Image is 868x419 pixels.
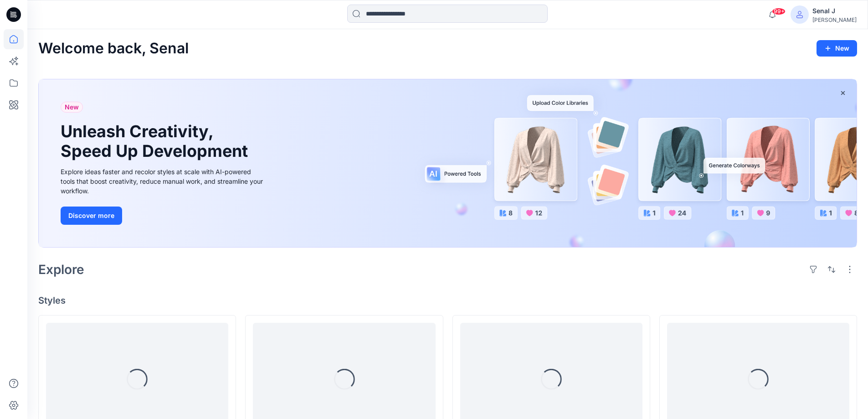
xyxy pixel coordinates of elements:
[65,102,79,113] span: New
[38,40,189,57] h2: Welcome back, Senal
[61,207,266,225] a: Discover more
[61,167,266,196] div: Explore ideas faster and recolor styles at scale with AI-powered tools that boost creativity, red...
[61,207,122,225] button: Discover more
[38,262,84,277] h2: Explore
[812,5,857,16] div: Senal J
[772,8,786,15] span: 99+
[61,122,252,161] h1: Unleash Creativity, Speed Up Development
[796,11,803,18] svg: avatar
[817,40,857,57] button: New
[812,16,857,23] div: [PERSON_NAME]
[38,295,857,306] h4: Styles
